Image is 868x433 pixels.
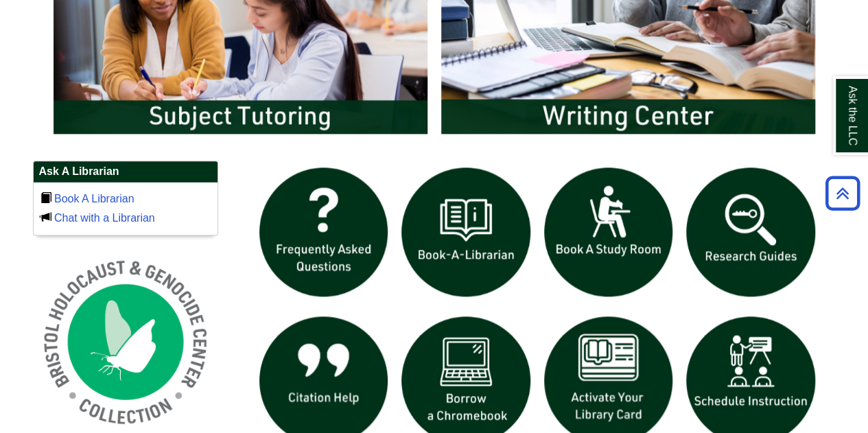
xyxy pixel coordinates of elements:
[54,193,134,204] a: Book A Librarian
[679,161,822,303] img: Research Guides icon links to research guides web page
[54,212,155,224] a: Chat with a Librarian
[253,161,395,303] img: frequently asked questions
[395,161,537,303] img: Book a Librarian icon links to book a librarian web page
[821,184,865,202] a: Back to Top
[34,161,218,183] h2: Ask A Librarian
[537,161,680,303] img: book a study room icon links to book a study room web page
